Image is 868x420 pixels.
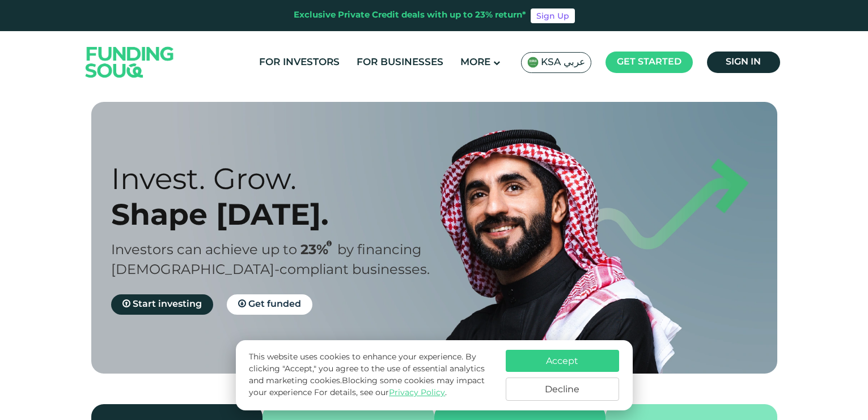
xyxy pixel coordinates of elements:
[707,52,780,73] a: Sign in
[74,33,185,91] img: Logo
[111,244,297,257] span: Investors can achieve up to
[248,300,301,308] span: Get funded
[354,53,446,72] a: For Businesses
[541,56,585,69] span: KSA عربي
[249,352,494,399] p: This website uses cookies to enhance your experience. By clicking "Accept," you agree to the use ...
[111,294,213,315] a: Start investing
[133,300,202,308] span: Start investing
[111,161,454,196] div: Invest. Grow.
[327,241,332,247] i: 23% IRR (expected) ~ 15% Net yield (expected)
[111,196,454,232] div: Shape [DATE].
[531,8,575,23] a: Sign Up
[506,350,619,372] button: Accept
[314,389,447,397] span: For details, see our .
[506,378,619,401] button: Decline
[460,58,490,67] span: More
[256,53,342,72] a: For Investors
[300,244,337,257] span: 23%
[389,389,445,397] a: Privacy Policy
[227,294,312,315] a: Get funded
[249,377,485,397] span: Blocking some cookies may impact your experience
[726,58,761,66] span: Sign in
[617,58,681,66] span: Get started
[527,57,539,68] img: SA Flag
[294,9,526,22] div: Exclusive Private Credit deals with up to 23% return*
